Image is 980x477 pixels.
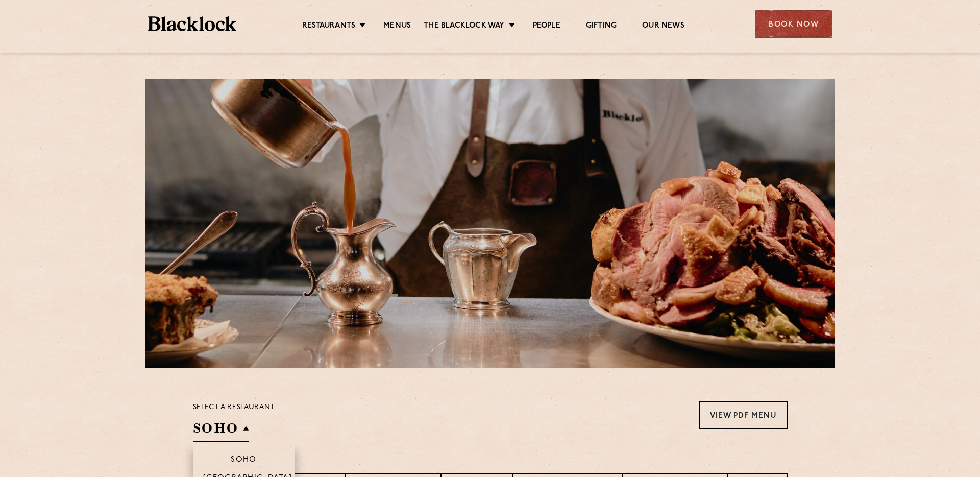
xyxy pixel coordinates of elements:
[383,21,411,32] a: Menus
[302,21,355,32] a: Restaurants
[699,401,788,429] a: View PDF Menu
[193,419,249,442] h2: SOHO
[755,10,832,38] div: Book Now
[424,21,504,32] a: The Blacklock Way
[533,21,560,32] a: People
[586,21,617,32] a: Gifting
[642,21,684,32] a: Our News
[231,456,257,466] p: Soho
[148,16,236,31] img: BL_Textured_Logo-footer-cropped.svg
[193,401,275,414] p: Select a restaurant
